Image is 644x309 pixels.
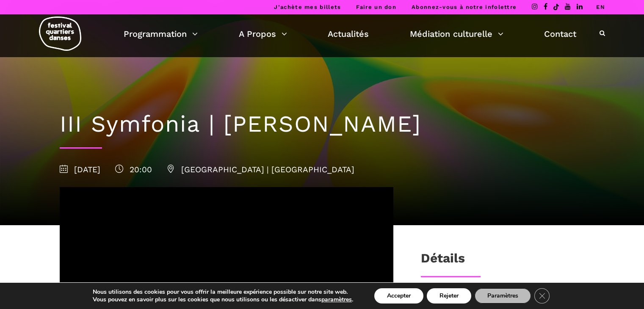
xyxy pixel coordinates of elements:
span: 20:00 [115,165,152,174]
a: A Propos [239,27,287,41]
p: Vous pouvez en savoir plus sur les cookies que nous utilisons ou les désactiver dans . [93,296,353,303]
a: Faire un don [356,4,396,10]
a: Médiation culturelle [410,27,503,41]
a: Programmation [124,27,198,41]
button: Accepter [374,288,423,303]
img: logo-fqd-med [39,17,81,51]
h3: Détails [421,251,465,272]
a: Abonnez-vous à notre infolettre [412,4,517,10]
a: J’achète mes billets [274,4,341,10]
a: Contact [544,27,576,41]
p: Nous utilisons des cookies pour vous offrir la meilleure expérience possible sur notre site web. [93,288,353,296]
button: Rejeter [427,288,471,303]
a: Actualités [328,27,369,41]
a: EN [596,4,605,10]
button: Paramètres [475,288,531,303]
button: Close GDPR Cookie Banner [534,288,550,303]
button: paramètres [321,296,352,303]
h1: III Symfonia | [PERSON_NAME] [60,110,585,138]
span: [GEOGRAPHIC_DATA] | [GEOGRAPHIC_DATA] [167,165,354,174]
span: [DATE] [60,165,100,174]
